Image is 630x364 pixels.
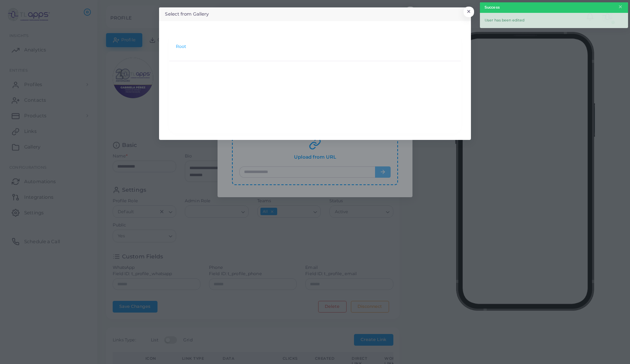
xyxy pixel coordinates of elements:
[618,3,623,11] button: Close
[485,5,500,10] strong: Success
[464,7,474,17] button: Close
[480,13,628,28] div: User has been edited
[176,39,186,54] nav: breadcrumb
[165,11,209,18] h5: Select from Gallery
[176,44,186,50] li: Root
